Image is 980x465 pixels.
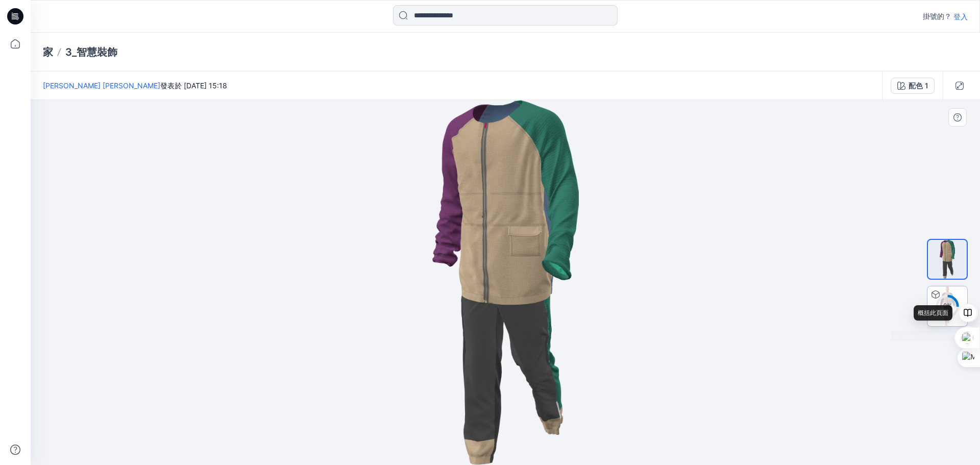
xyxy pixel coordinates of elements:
[943,302,947,309] font: 0
[43,45,53,59] a: 家
[928,240,967,279] img: 配色封面
[891,78,935,94] button: 配色 1
[43,46,53,58] font: 家
[909,81,928,90] font: 配色 1
[432,100,578,465] img: eyJhbGciOiJIUzI1NiIsImtpZCI6IjAiLCJzbHQiOiJzZXMiLCJ0eXAiOiJKV1QifQ.eyJkYXRhIjp7InR5cGUiOiJzdG9yYW...
[947,302,951,309] font: %
[160,81,227,90] font: 發表於 [DATE] 15:18
[65,46,117,58] font: 3_智慧裝飾
[927,286,967,326] img: 3_Smart Trims 配色 1
[953,12,968,21] font: 登入
[43,81,160,90] a: [PERSON_NAME] [PERSON_NAME]
[923,12,951,20] font: 掛號的？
